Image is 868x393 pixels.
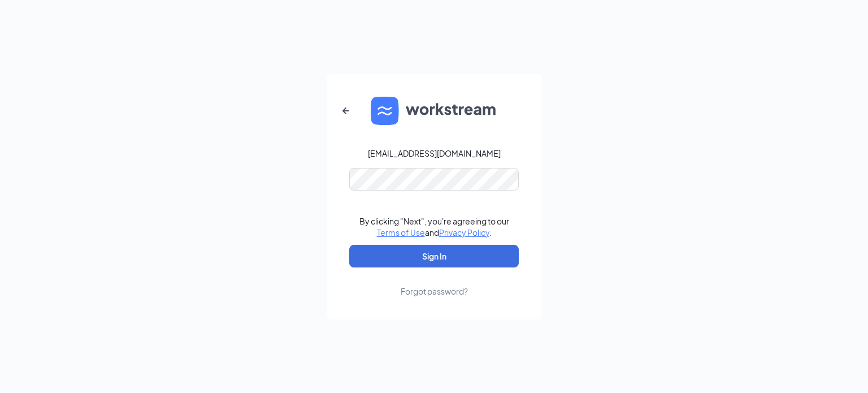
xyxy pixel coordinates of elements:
div: By clicking "Next", you're agreeing to our and . [359,215,509,238]
a: Privacy Policy [439,227,489,237]
svg: ArrowLeftNew [339,104,353,118]
div: [EMAIL_ADDRESS][DOMAIN_NAME] [368,148,501,159]
button: ArrowLeftNew [332,97,359,124]
div: Forgot password? [401,286,468,297]
img: WS logo and Workstream text [371,97,497,125]
a: Terms of Use [377,227,425,237]
a: Forgot password? [401,267,468,297]
button: Sign In [349,245,519,267]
